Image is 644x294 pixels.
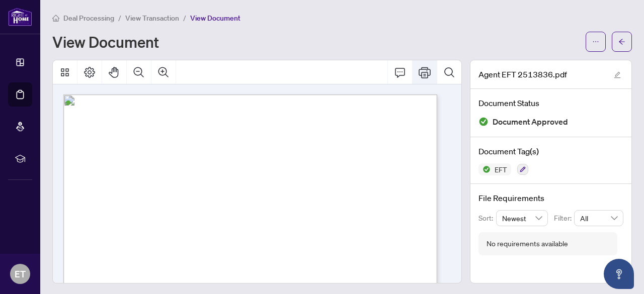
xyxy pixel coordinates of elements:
span: Deal Processing [63,14,114,23]
span: edit [614,71,621,78]
span: Agent EFT 2513836.pdf [478,68,567,80]
p: Sort: [478,213,496,224]
img: Document Status [478,117,489,127]
span: Newest [502,211,542,226]
h4: File Requirements [478,192,623,204]
img: Status Icon [478,163,491,175]
span: EFT [491,166,511,173]
li: / [118,12,121,24]
span: All [580,211,617,226]
p: Filter: [554,213,574,224]
span: View Document [190,14,240,23]
h4: Document Tag(s) [478,145,623,157]
span: home [52,15,59,22]
span: arrow-left [618,38,625,45]
span: View Transaction [125,14,179,23]
span: ET [15,267,26,281]
h4: Document Status [478,97,623,109]
img: logo [8,8,32,26]
span: Document Approved [493,115,568,129]
li: / [183,12,186,24]
button: Open asap [604,259,634,289]
span: ellipsis [592,38,599,45]
h1: View Document [52,34,159,50]
div: No requirements available [487,238,568,249]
